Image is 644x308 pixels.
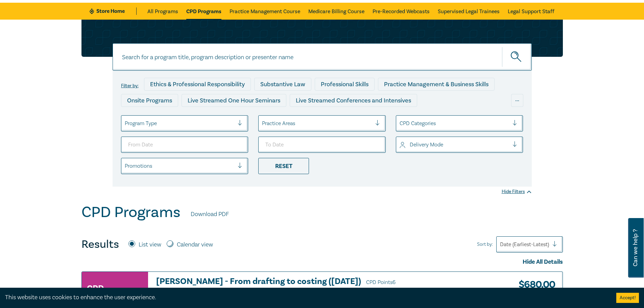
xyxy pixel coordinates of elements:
[121,83,139,89] label: Filter by:
[632,222,639,274] span: Can we help ?
[511,94,523,107] div: ...
[390,110,452,123] div: National Programs
[378,78,495,91] div: Practice Management & Business Skills
[81,238,119,251] h4: Results
[290,94,417,107] div: Live Streamed Conferences and Intensives
[177,240,213,249] label: Calendar view
[121,110,228,123] div: Live Streamed Practical Workshops
[81,204,181,221] h1: CPD Programs
[400,120,401,127] input: select
[121,137,248,153] input: From Date
[400,141,401,148] input: select
[366,279,396,286] span: CPD Points 6
[308,3,364,20] a: Medicare Billing Course
[125,162,126,170] input: select
[81,258,563,266] div: Hide All Details
[191,210,229,219] a: Download PDF
[121,94,178,107] div: Onsite Programs
[139,240,161,249] label: List view
[514,277,555,292] h3: $ 680.00
[90,7,137,15] a: Store Home
[113,43,532,71] input: Search for a program title, program description or presenter name
[156,277,434,287] a: [PERSON_NAME] - From drafting to costing ([DATE]) CPD Points6
[182,94,286,107] div: Live Streamed One Hour Seminars
[125,120,126,127] input: select
[144,78,251,91] div: Ethics & Professional Responsibility
[616,293,639,303] button: Accept cookies
[156,277,434,287] h3: [PERSON_NAME] - From drafting to costing ([DATE])
[502,188,532,195] div: Hide Filters
[254,78,311,91] div: Substantive Law
[313,110,387,123] div: 10 CPD Point Packages
[230,3,300,20] a: Practice Management Course
[186,3,221,20] a: CPD Programs
[147,3,178,20] a: All Programs
[87,282,104,294] h3: CPD
[373,3,430,20] a: Pre-Recorded Webcasts
[262,120,263,127] input: select
[477,241,493,248] span: Sort by:
[315,78,375,91] div: Professional Skills
[258,137,386,153] input: To Date
[258,158,309,174] div: Reset
[5,293,606,302] div: This website uses cookies to enhance the user experience.
[508,3,554,20] a: Legal Support Staff
[438,3,500,20] a: Supervised Legal Trainees
[500,241,501,248] input: Sort by
[232,110,309,123] div: Pre-Recorded Webcasts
